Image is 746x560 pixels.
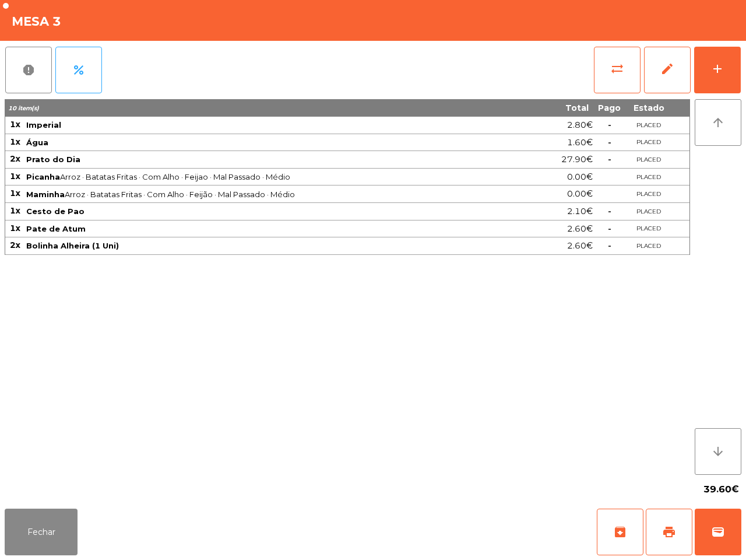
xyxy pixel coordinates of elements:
[703,481,739,498] span: 39.60€
[10,153,20,164] span: 2x
[5,509,78,555] button: Fechar
[26,172,60,181] span: Picanha
[10,240,20,250] span: 2x
[625,117,672,134] td: PLACED
[613,525,627,539] span: archive
[625,99,672,117] th: Estado
[26,155,80,164] span: Prato do Dia
[695,509,741,555] button: wallet
[567,117,593,133] span: 2.80€
[5,47,52,93] button: report
[695,428,741,475] button: arrow_downward
[625,203,672,220] td: PLACED
[26,172,531,181] span: Arroz · Batatas Fritas · Com Alho · Feijao · Mal Passado · Médio
[597,509,643,555] button: archive
[567,221,593,237] span: 2.60€
[625,220,672,238] td: PLACED
[22,63,36,77] span: report
[593,99,625,117] th: Pago
[608,120,611,130] span: -
[10,136,20,147] span: 1x
[610,62,624,76] span: sync_alt
[711,116,725,129] i: arrow_upward
[608,137,611,148] span: -
[644,47,691,93] button: edit
[608,240,611,251] span: -
[711,444,725,459] i: arrow_downward
[567,186,593,202] span: 0.00€
[625,169,672,186] td: PLACED
[711,525,725,539] span: wallet
[646,509,692,555] button: print
[10,119,20,129] span: 1x
[567,135,593,150] span: 1.60€
[26,138,48,147] span: Água
[625,134,672,152] td: PLACED
[694,47,741,93] button: add
[10,188,20,198] span: 1x
[26,206,85,216] span: Cesto de Pao
[561,152,593,167] span: 27.90€
[10,223,20,233] span: 1x
[567,204,593,219] span: 2.10€
[608,154,611,164] span: -
[594,47,641,93] button: sync_alt
[26,120,61,129] span: Imperial
[10,205,20,216] span: 1x
[55,47,102,93] button: percent
[26,190,531,199] span: Arroz · Batatas Fritas · Com Alho · Feijão · Mal Passado · Médio
[12,13,61,30] h4: Mesa 3
[695,99,741,146] button: arrow_upward
[625,185,672,203] td: PLACED
[662,525,676,539] span: print
[625,151,672,169] td: PLACED
[532,99,593,117] th: Total
[26,190,65,199] span: Maminha
[567,169,593,185] span: 0.00€
[608,206,611,216] span: -
[710,62,724,76] div: add
[26,224,86,233] span: Pate de Atum
[625,237,672,255] td: PLACED
[608,223,611,234] span: -
[660,62,674,76] span: edit
[72,63,86,77] span: percent
[10,171,20,181] span: 1x
[26,241,119,250] span: Bolinha Alheira (1 Uni)
[567,238,593,254] span: 2.60€
[8,104,39,112] span: 10 item(s)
